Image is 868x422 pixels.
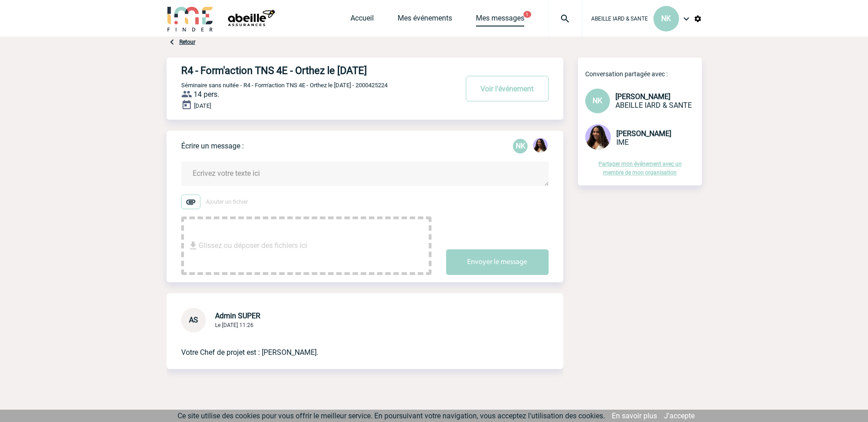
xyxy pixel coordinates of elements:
[466,76,549,101] button: Voir l'événement
[612,411,657,420] a: En savoir plus
[199,223,307,269] span: Glissez ou déposer des fichiers ici
[476,14,524,26] a: Mes messages
[189,316,198,324] span: AS
[194,102,211,109] span: [DATE]
[661,14,671,23] span: NK
[616,138,629,147] span: IME
[585,70,702,78] p: Conversation partagée avec :
[181,142,244,150] p: Écrire un message :
[533,138,548,153] img: 131234-0.jpg
[167,5,214,32] img: IME-Finder
[446,249,549,275] button: Envoyer le message
[585,124,611,150] img: 131234-0.jpg
[593,96,602,105] span: NK
[215,322,253,328] span: Le [DATE] 11:26
[664,411,695,420] a: J'accepte
[591,16,648,22] span: ABEILLE IARD & SANTE
[181,332,523,358] p: Votre Chef de projet est : [PERSON_NAME].
[513,139,528,153] p: NK
[194,90,219,99] span: 14 pers.
[616,129,671,138] span: [PERSON_NAME]
[615,92,670,101] span: [PERSON_NAME]
[178,411,605,420] span: Ce site utilise des cookies pour vous offrir le meilleur service. En poursuivant votre navigation...
[179,39,195,45] a: Retour
[181,82,388,89] span: Séminaire sans nuitée - R4 - Form'action TNS 4E - Orthez le [DATE] - 2000425224
[215,311,260,320] span: Admin SUPER
[350,14,374,26] a: Accueil
[206,199,248,205] span: Ajouter un fichier
[615,101,692,110] span: ABEILLE IARD & SANTE
[598,161,682,176] a: Partager mon événement avec un membre de mon organisation
[181,65,431,76] h4: R4 - Form'action TNS 4E - Orthez le [DATE]
[533,138,548,154] div: Jessica NETO BOGALHO
[523,11,531,18] button: 1
[398,14,452,26] a: Mes événements
[513,139,528,153] div: Nadia KADA
[188,240,199,251] img: file_download.svg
